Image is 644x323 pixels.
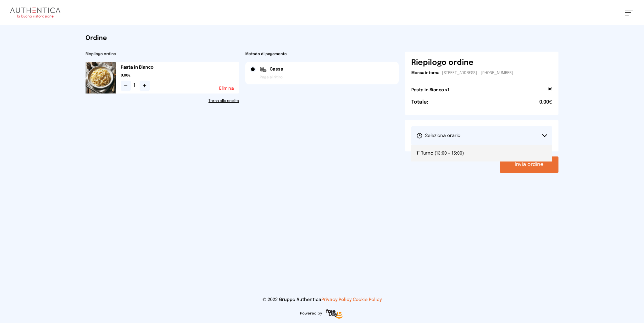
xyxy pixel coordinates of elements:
span: 1° Turno (13:00 - 15:00) [416,150,464,156]
a: Privacy Policy [321,297,352,302]
span: Powered by [300,311,322,316]
button: Seleziona orario [411,126,552,145]
button: Invia ordine [500,156,558,173]
p: © 2023 Gruppo Authentica [10,297,634,303]
img: logo-freeday.3e08031.png [325,308,344,320]
span: Seleziona orario [416,133,460,139]
a: Cookie Policy [353,297,382,302]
